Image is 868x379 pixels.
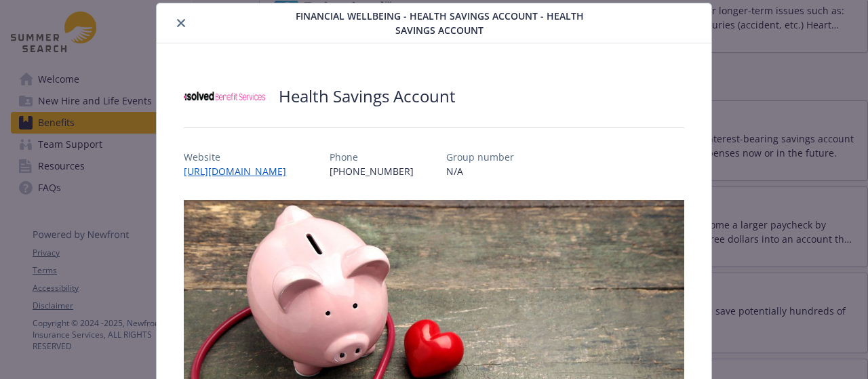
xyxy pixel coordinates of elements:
[173,15,189,31] button: close
[277,9,603,37] span: Financial Wellbeing - Health Savings Account - Health Savings Account
[279,85,456,108] h2: Health Savings Account
[330,164,414,178] p: [PHONE_NUMBER]
[184,76,265,117] img: iSolved Benefit Services
[446,150,514,164] p: Group number
[184,150,297,164] p: Website
[184,165,297,178] a: [URL][DOMAIN_NAME]
[330,150,414,164] p: Phone
[446,164,514,178] p: N/A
